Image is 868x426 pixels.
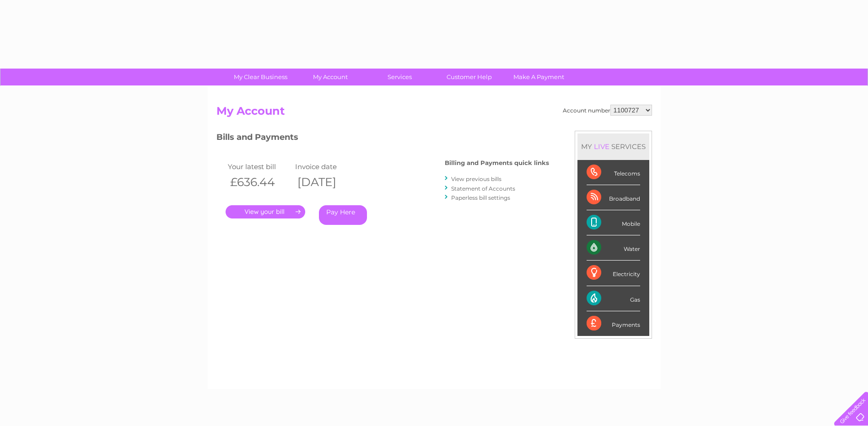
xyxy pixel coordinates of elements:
td: Invoice date [293,160,361,173]
div: Gas [587,286,640,311]
a: My Clear Business [223,69,298,85]
div: Mobile [587,210,640,235]
a: Statement of Accounts [451,185,515,192]
a: Services [362,69,437,85]
a: Pay Here [319,205,367,225]
div: LIVE [592,142,611,151]
td: Your latest bill [226,160,293,173]
div: Electricity [587,261,640,286]
div: Payments [587,311,640,336]
a: Paperless bill settings [451,194,510,201]
th: [DATE] [293,173,361,192]
h2: My Account [216,105,652,122]
a: View previous bills [451,176,501,182]
div: MY SERVICES [577,133,649,160]
div: Account number [563,105,652,116]
a: My Account [292,69,368,85]
div: Telecoms [587,160,640,185]
h3: Bills and Payments [216,131,549,147]
a: Make A Payment [501,69,577,85]
a: . [226,205,305,218]
div: Water [587,235,640,261]
a: Customer Help [431,69,507,85]
h4: Billing and Payments quick links [445,160,549,166]
div: Broadband [587,185,640,210]
th: £636.44 [226,173,293,192]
